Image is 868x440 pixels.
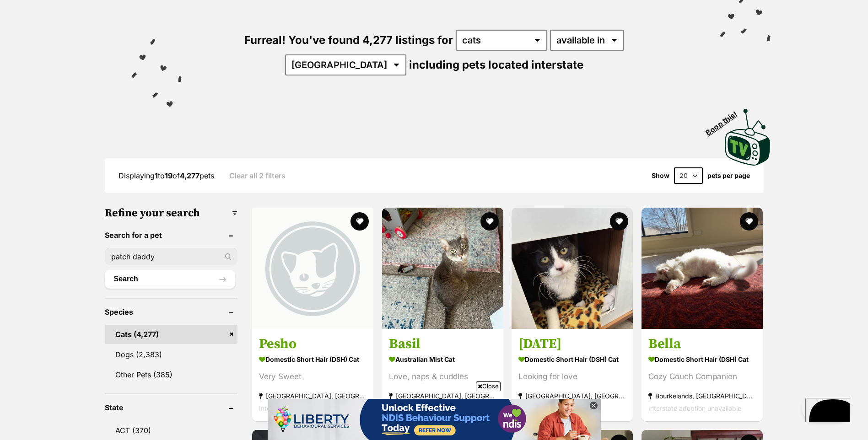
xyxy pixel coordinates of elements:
img: Monday - Domestic Short Hair (DSH) Cat [512,208,633,329]
span: Boop this! [704,104,746,137]
header: Search for a pet [105,231,238,239]
a: ACT (370) [105,421,238,440]
span: Close [476,381,501,391]
div: Love, naps & cuddles [389,370,496,383]
strong: Domestic Short Hair (DSH) Cat [259,353,367,366]
strong: 19 [165,171,173,180]
strong: 1 [155,171,158,180]
span: Furreal! You've found 4,277 listings for [244,33,453,47]
span: Interstate adoption unavailable [648,404,741,412]
a: Other Pets (385) [105,365,238,384]
button: favourite [480,212,498,231]
h3: Basil [389,335,496,353]
iframe: Help Scout Beacon - Open [802,394,850,422]
strong: Australian Mist Cat [389,353,496,366]
strong: Domestic Short Hair (DSH) Cat [648,353,756,366]
iframe: Advertisement [268,394,601,435]
img: Basil - Australian Mist Cat [382,208,503,329]
div: Cozy Couch Companion [648,370,756,383]
button: favourite [740,212,758,231]
label: pets per page [707,172,750,179]
a: Pesho Domestic Short Hair (DSH) Cat Very Sweet [GEOGRAPHIC_DATA], [GEOGRAPHIC_DATA] Interstate ad... [252,328,373,421]
span: Displaying to of pets [119,171,214,180]
img: PetRescue TV logo [725,109,771,166]
a: Basil Australian Mist Cat Love, naps & cuddles [GEOGRAPHIC_DATA], [GEOGRAPHIC_DATA] Interstate ad... [382,328,503,421]
img: Bella - Domestic Short Hair (DSH) Cat [642,208,763,329]
a: Clear all 2 filters [229,172,286,180]
span: including pets located interstate [409,58,583,71]
strong: Domestic Short Hair (DSH) Cat [518,353,626,366]
button: Search [105,270,236,288]
div: Looking for love [518,370,626,383]
button: favourite [350,212,369,231]
div: Very Sweet [259,370,367,383]
h3: [DATE] [518,335,626,353]
span: Show [652,172,669,179]
a: Cats (4,277) [105,325,238,344]
a: [DATE] Domestic Short Hair (DSH) Cat Looking for love [GEOGRAPHIC_DATA], [GEOGRAPHIC_DATA] Inters... [512,328,633,421]
button: Open Beacon popover [4,4,59,213]
header: Species [105,308,238,316]
input: Toby [105,248,238,265]
span: Interstate adoption unavailable [259,404,352,412]
strong: 4,277 [180,171,199,180]
h3: Refine your search [105,207,238,220]
a: Bella Domestic Short Hair (DSH) Cat Cozy Couch Companion Bourkelands, [GEOGRAPHIC_DATA] Interstat... [642,328,763,421]
strong: Bourkelands, [GEOGRAPHIC_DATA] [648,390,756,402]
h3: Bella [648,335,756,353]
a: Dogs (2,383) [105,345,238,364]
h3: Pesho [259,335,367,353]
header: State [105,403,238,412]
button: favourite [610,212,628,231]
strong: [GEOGRAPHIC_DATA], [GEOGRAPHIC_DATA] [259,390,367,402]
a: Boop this! [725,101,771,167]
